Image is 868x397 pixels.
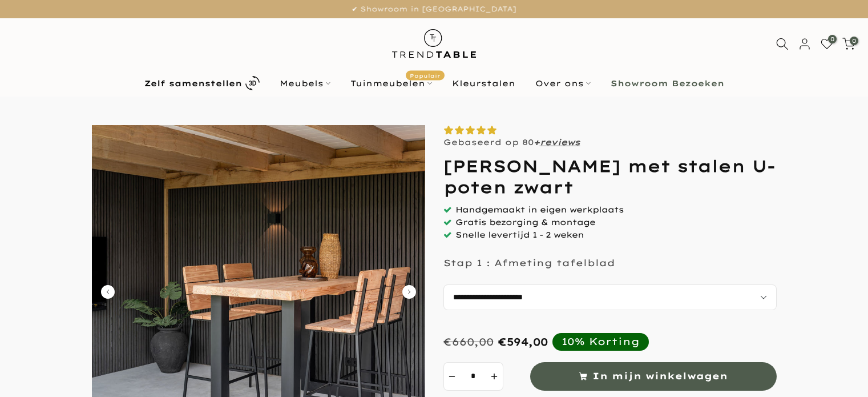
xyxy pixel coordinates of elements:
[455,217,595,227] span: Gratis bezorging & montage
[402,285,416,299] button: Carousel Next Arrow
[828,35,837,43] span: 0
[443,257,615,268] p: Stap 1 : Afmeting tafelblad
[540,137,580,147] a: reviews
[340,77,442,90] a: TuinmeubelenPopulair
[461,362,486,391] input: Quantity
[443,137,580,147] p: Gebaseerd op 80
[144,79,242,87] b: Zelf samenstellen
[101,285,115,299] button: Carousel Back Arrow
[611,79,724,87] b: Showroom Bezoeken
[442,77,525,90] a: Kleurstalen
[134,73,269,93] a: Zelf samenstellen
[455,230,584,240] span: Snelle levertijd 1 - 2 weken
[14,3,854,15] p: ✔ Showroom in [GEOGRAPHIC_DATA]
[455,204,624,215] span: Handgemaakt in eigen werkplaats
[443,362,461,391] button: decrement
[443,284,777,310] select: autocomplete="off"
[534,137,540,147] strong: +
[443,156,777,198] h1: [PERSON_NAME] met stalen U-poten zwart
[530,362,777,391] button: In mijn winkelwagen
[850,37,858,45] span: 0
[525,77,600,90] a: Over ons
[486,362,503,391] button: increment
[842,38,855,50] a: 0
[443,335,494,348] div: €660,00
[821,38,833,50] a: 0
[269,77,340,90] a: Meubels
[406,70,445,80] span: Populair
[592,368,728,384] span: In mijn winkelwagen
[562,335,640,348] div: 10% Korting
[384,18,484,69] img: trend-table
[600,77,734,90] a: Showroom Bezoeken
[498,335,548,348] div: €594,00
